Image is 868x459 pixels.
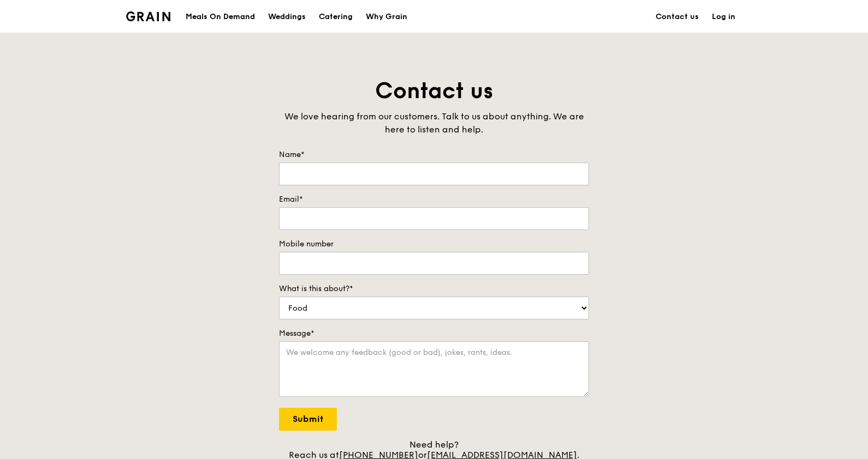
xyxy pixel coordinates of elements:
[279,149,589,160] label: Name*
[359,1,414,33] a: Why Grain
[279,283,589,294] label: What is this about?*
[261,1,312,33] a: Weddings
[279,76,589,106] h1: Contact us
[186,1,255,33] div: Meals On Demand
[319,1,353,33] div: Catering
[649,1,705,33] a: Contact us
[268,1,306,33] div: Weddings
[279,239,589,250] label: Mobile number
[366,1,407,33] div: Why Grain
[279,110,589,136] div: We love hearing from our customers. Talk to us about anything. We are here to listen and help.
[279,194,589,205] label: Email*
[312,1,359,33] a: Catering
[705,1,742,33] a: Log in
[126,11,170,21] img: Grain
[279,408,337,431] input: Submit
[279,328,589,339] label: Message*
